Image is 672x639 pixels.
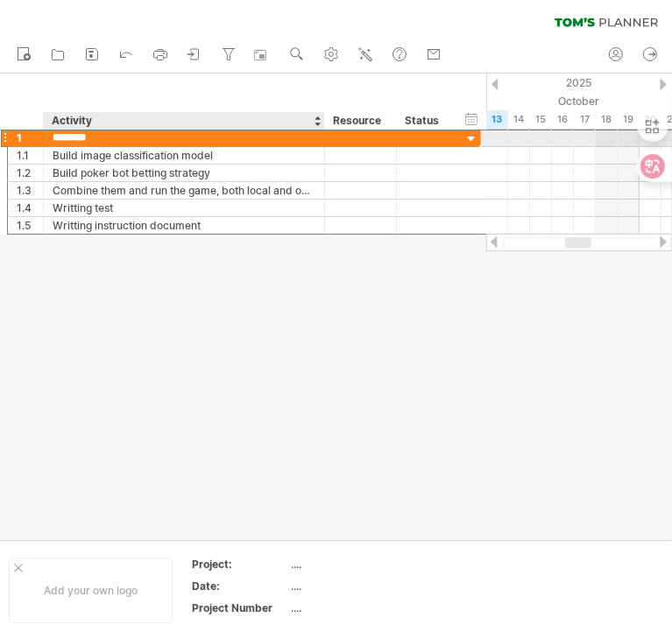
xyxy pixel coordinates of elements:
[17,182,43,199] div: 1.3
[53,165,315,181] div: Build poker bot betting strategy
[292,579,439,593] div: ....
[596,110,618,129] div: Saturday, 18 October 2025
[552,110,574,129] div: Thursday, 16 October 2025
[17,130,43,146] div: 1
[53,182,315,199] div: Combine them and run the game, both local and online and fine tuned strategy
[17,165,43,181] div: 1.2
[53,147,315,164] div: Build image classification model
[292,557,439,572] div: ....
[486,110,508,129] div: Monday, 13 October 2025
[333,112,386,130] div: Resource
[192,579,288,593] div: Date:
[530,110,552,129] div: Wednesday, 15 October 2025
[192,557,288,572] div: Project:
[292,600,439,615] div: ....
[574,110,596,129] div: Friday, 17 October 2025
[53,217,315,234] div: Writting instruction document
[405,112,443,130] div: Status
[52,112,315,130] div: Activity
[192,600,288,615] div: Project Number
[618,110,640,129] div: Sunday, 19 October 2025
[9,558,173,623] div: Add your own logo
[17,200,43,216] div: 1.4
[17,147,43,164] div: 1.1
[53,200,315,216] div: Writting test
[508,110,530,129] div: Tuesday, 14 October 2025
[17,217,43,234] div: 1.5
